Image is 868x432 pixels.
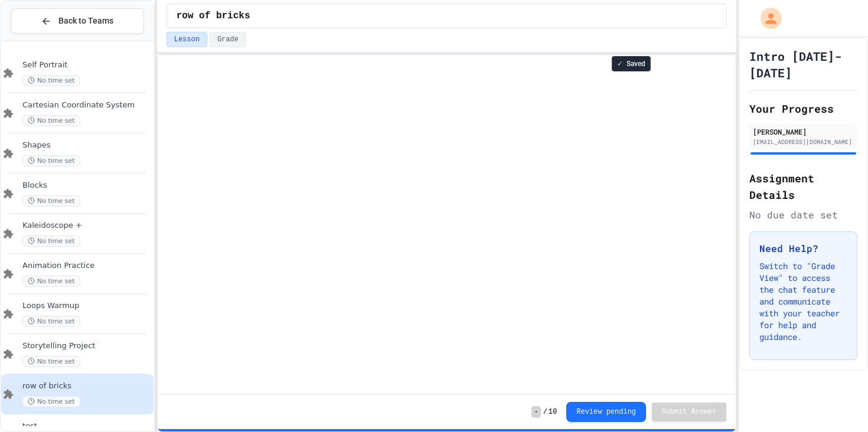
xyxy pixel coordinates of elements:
[661,407,717,417] span: Submit Answer
[22,60,151,70] span: Self Portrait
[753,126,854,137] div: [PERSON_NAME]
[22,75,80,86] span: No time set
[177,9,250,23] span: row of bricks
[22,381,151,391] span: row of bricks
[22,356,80,367] span: No time set
[759,260,847,343] p: Switch to "Grade View" to access the chat feature and communicate with your teacher for help and ...
[626,59,645,68] span: Saved
[22,235,80,247] span: No time set
[22,221,151,231] span: Kaleidoscope +
[748,5,785,32] div: My Account
[749,170,857,203] h2: Assignment Details
[22,181,151,191] span: Blocks
[22,316,80,327] span: No time set
[818,385,856,420] iframe: chat widget
[749,48,857,81] h1: Intro [DATE]-[DATE]
[210,32,246,47] button: Grade
[22,261,151,271] span: Animation Practice
[22,301,151,311] span: Loops Warmup
[549,407,557,417] span: 10
[22,341,151,351] span: Storytelling Project
[566,402,646,422] button: Review pending
[652,402,726,421] button: Submit Answer
[617,59,623,68] span: ✓
[749,208,857,222] div: No due date set
[158,55,736,394] iframe: Snap! Programming Environment
[531,406,540,418] span: -
[22,396,80,407] span: No time set
[11,8,144,34] button: Back to Teams
[167,32,207,47] button: Lesson
[22,115,80,126] span: No time set
[759,241,847,256] h3: Need Help?
[22,195,80,207] span: No time set
[749,100,857,117] h2: Your Progress
[58,15,113,27] span: Back to Teams
[543,407,547,417] span: /
[753,138,854,146] div: [EMAIL_ADDRESS][DOMAIN_NAME]
[22,276,80,287] span: No time set
[22,155,80,166] span: No time set
[22,421,151,431] span: test
[22,140,151,150] span: Shapes
[22,100,151,110] span: Cartesian Coordinate System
